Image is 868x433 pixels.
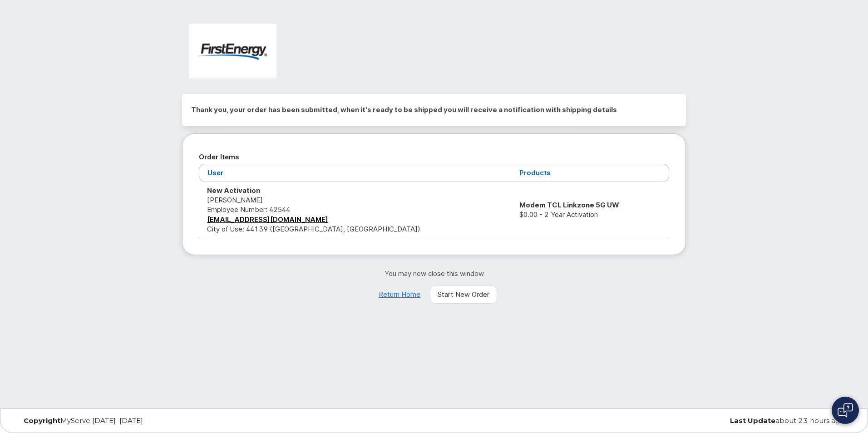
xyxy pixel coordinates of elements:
[189,24,276,79] img: FirstEnergy Corp
[838,403,853,418] img: Open chat
[207,205,290,214] span: Employee Number: 42544
[207,186,260,195] strong: New Activation
[199,150,669,164] h2: Order Items
[24,416,60,425] strong: Copyright
[511,182,669,238] td: $0.00 - 2 Year Activation
[430,285,497,304] a: Start New Order
[199,182,511,238] td: [PERSON_NAME] City of Use: 44139 ([GEOGRAPHIC_DATA], [GEOGRAPHIC_DATA])
[199,164,511,182] th: User
[182,269,686,278] p: You may now close this window
[511,164,669,182] th: Products
[207,215,328,224] a: [EMAIL_ADDRESS][DOMAIN_NAME]
[573,417,851,424] div: about 23 hours ago
[191,103,677,117] h2: Thank you, your order has been submitted, when it's ready to be shipped you will receive a notifi...
[730,416,775,425] strong: Last Update
[519,201,619,209] strong: Modem TCL Linkzone 5G UW
[371,285,428,304] a: Return Home
[17,417,295,424] div: MyServe [DATE]–[DATE]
